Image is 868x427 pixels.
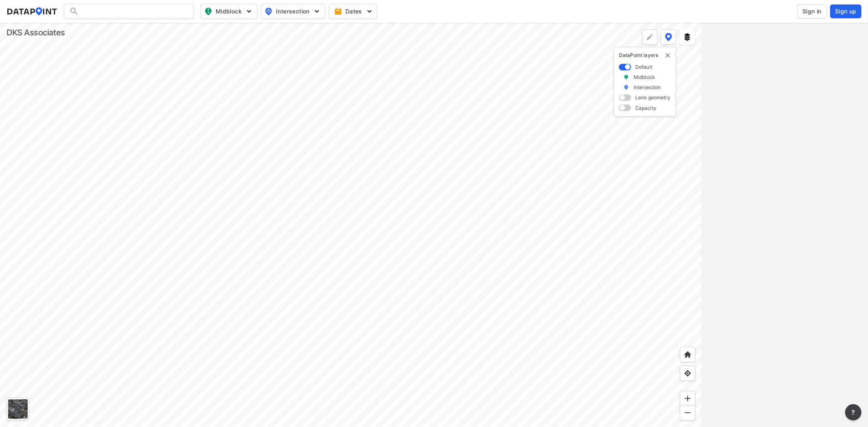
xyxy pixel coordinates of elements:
[7,7,57,15] img: dataPointLogo.9353c09d.svg
[642,29,658,45] div: Polygon tool
[680,391,695,406] div: Zoom in
[634,84,661,91] label: Intersection
[661,29,676,45] button: DataPoint layers
[665,33,672,41] img: data-point-layers.37681fc9.svg
[684,394,692,403] img: ZvzfEJKXnyWIrJytrsY285QMwk63cM6Drc+sIAAAAASUVORK5CYII=
[313,7,321,15] img: 5YPKRKmlfpI5mqlR8AD95paCi+0kK1fRFDJSaMmawlwaeJcJwk9O2fotCW5ve9gAAAAASUVORK5CYII=
[665,52,671,59] img: close-external-leyer.3061a1c7.svg
[619,52,671,59] p: DataPoint layers
[623,84,629,91] img: marker_Intersection.6861001b.svg
[635,105,656,111] label: Capacity
[334,7,342,15] img: calendar-gold.39a51dde.svg
[680,366,695,381] div: View my location
[684,369,692,377] img: zeq5HYn9AnE9l6UmnFLPAAAAAElFTkSuQmCC
[835,7,857,15] span: Sign up
[830,4,861,18] button: Sign up
[796,4,829,19] a: Sign in
[261,4,326,19] button: Intersection
[265,7,320,16] span: Intersection
[264,7,273,16] img: map_pin_int.54838e6b.svg
[635,94,670,101] label: Lane geometry
[680,405,695,420] div: Zoom out
[336,7,372,15] span: Dates
[201,4,258,19] button: Midblock
[665,52,671,59] button: delete
[829,4,861,18] a: Sign up
[797,4,827,19] button: Sign in
[680,347,695,362] div: Home
[802,7,822,15] span: Sign in
[204,7,252,16] span: Midblock
[634,74,655,81] label: Midblock
[683,33,691,41] img: layers.ee07997e.svg
[680,29,695,45] button: External layers
[845,404,861,420] button: more
[684,409,692,417] img: MAAAAAElFTkSuQmCC
[684,351,692,359] img: +XpAUvaXAN7GudzAAAAAElFTkSuQmCC
[365,7,374,15] img: 5YPKRKmlfpI5mqlR8AD95paCi+0kK1fRFDJSaMmawlwaeJcJwk9O2fotCW5ve9gAAAAASUVORK5CYII=
[203,7,213,16] img: map_pin_mid.602f9df1.svg
[635,63,652,70] label: Default
[623,74,629,81] img: marker_Midblock.5ba75e30.svg
[7,27,65,38] div: DKS Associates
[850,407,857,417] span: ?
[7,398,29,420] div: Toggle basemap
[329,4,377,19] button: Dates
[646,33,654,41] img: +Dz8AAAAASUVORK5CYII=
[245,7,253,15] img: 5YPKRKmlfpI5mqlR8AD95paCi+0kK1fRFDJSaMmawlwaeJcJwk9O2fotCW5ve9gAAAAASUVORK5CYII=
